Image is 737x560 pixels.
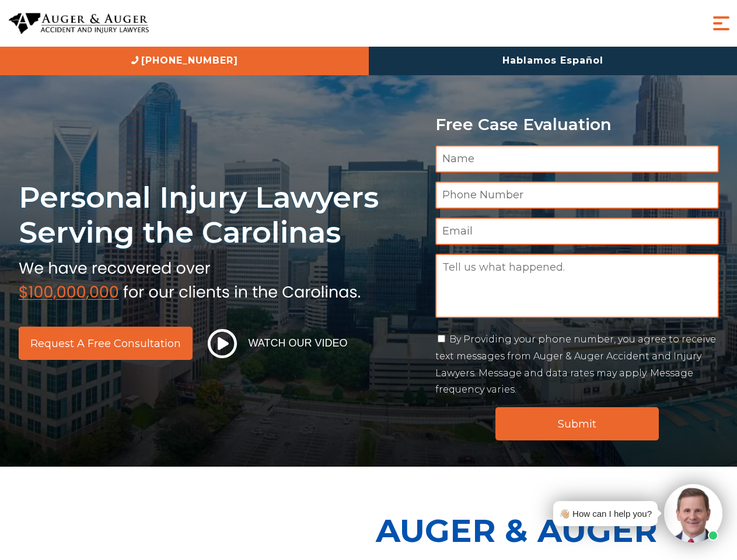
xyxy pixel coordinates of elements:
[435,116,719,134] p: Free Case Evaluation
[376,502,731,559] p: Auger & Auger
[19,327,193,360] a: Request a Free Consultation
[435,218,719,245] input: Email
[559,506,652,521] div: 👋🏼 How can I help you?
[435,145,719,173] input: Name
[664,484,722,542] img: Intaker widget Avatar
[495,407,659,440] input: Submit
[19,180,421,250] h1: Personal Injury Lawyers Serving the Carolinas
[204,328,351,359] button: Watch Our Video
[30,338,181,349] span: Request a Free Consultation
[710,12,733,35] button: Menu
[435,334,716,395] label: By Providing your phone number, you agree to receive text messages from Auger & Auger Accident an...
[435,181,719,209] input: Phone Number
[9,13,149,34] img: Auger & Auger Accident and Injury Lawyers Logo
[19,256,361,300] img: sub text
